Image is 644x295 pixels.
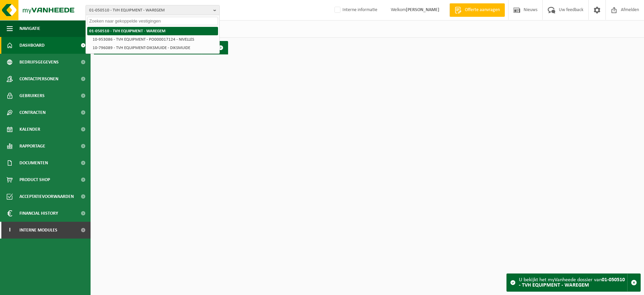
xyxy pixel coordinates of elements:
li: 10-796089 - TVH EQUIPMENT-DIKSMUIDE - DIKSMUIDE [91,44,218,52]
span: I [7,222,13,239]
span: Product Shop [19,171,50,188]
span: Interne modules [19,222,57,239]
span: Contactpersonen [19,71,58,87]
span: Financial History [19,205,58,222]
span: Navigatie [19,20,40,37]
button: 01-050510 - TVH EQUIPMENT - WAREGEM [86,5,220,15]
a: Offerte aanvragen [449,3,505,17]
strong: 01-050510 - TVH EQUIPMENT - WAREGEM [519,277,625,288]
label: Interne informatie [333,5,377,15]
span: Offerte aanvragen [463,7,501,13]
span: Contracten [19,104,46,121]
span: Gebruikers [19,87,45,104]
strong: [PERSON_NAME] [406,7,439,12]
span: Dashboard [19,37,45,54]
span: 01-050510 - TVH EQUIPMENT - WAREGEM [89,5,211,15]
span: Acceptatievoorwaarden [19,188,74,205]
span: Kalender [19,121,40,138]
strong: 01-050510 - TVH EQUIPMENT - WAREGEM [89,29,165,33]
span: Rapportage [19,138,45,155]
span: Bedrijfsgegevens [19,54,59,71]
input: Zoeken naar gekoppelde vestigingen [87,17,218,25]
div: U bekijkt het myVanheede dossier van [519,274,627,291]
li: 10-953086 - TVH EQUIPMENT - PO000017124 - NIVELLES [91,35,218,44]
span: Documenten [19,155,48,171]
